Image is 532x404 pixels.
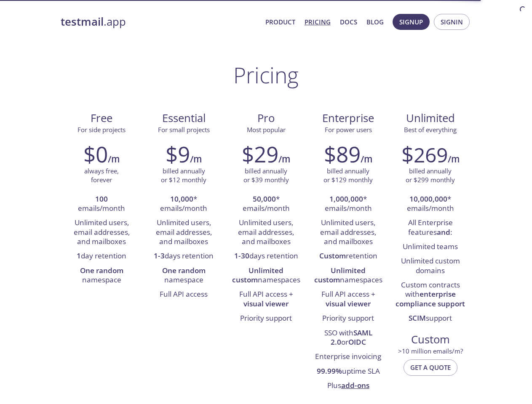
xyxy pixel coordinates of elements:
li: * emails/month [313,192,383,216]
strong: OIDC [348,337,366,347]
li: Priority support [313,311,383,326]
li: Plus [313,379,383,393]
strong: enterprise compliance support [396,289,465,308]
strong: SAML 2.0 [331,328,372,347]
strong: Unlimited custom [232,266,284,284]
h6: /m [361,152,372,166]
span: For power users [325,125,372,134]
strong: 99.99% [317,366,342,376]
a: Pricing [305,16,331,27]
h6: /m [448,152,460,166]
li: Unlimited users, email addresses, and mailboxes [149,216,219,249]
a: Blog [366,16,384,27]
h2: $89 [324,141,361,167]
strong: and [437,227,450,237]
li: Unlimited custom domains [396,254,465,278]
li: emails/month [67,192,136,216]
li: support [396,311,465,326]
strong: testmail [61,14,104,29]
span: Unlimited [406,111,455,125]
li: Unlimited users, email addresses, and mailboxes [67,216,136,249]
li: Full API access + [313,287,383,311]
strong: 1-30 [234,251,249,260]
button: Signup [393,14,430,30]
li: Full API access [149,287,219,302]
li: * emails/month [396,192,465,216]
strong: One random [162,266,206,275]
span: Most popular [247,125,286,134]
li: day retention [67,249,136,263]
li: namespace [149,264,219,288]
h6: /m [278,152,290,166]
li: Enterprise invoicing [313,350,383,364]
a: Product [265,16,295,27]
p: billed annually or $39 monthly [243,167,289,185]
p: billed annually or $129 monthly [323,167,373,185]
span: Signin [441,16,463,27]
strong: SCIM [409,313,426,323]
strong: visual viewer [326,299,371,308]
span: > 10 million emails/m? [398,347,463,355]
li: Priority support [231,311,301,326]
button: Signin [434,14,470,30]
span: Get a quote [410,362,451,373]
strong: 1,000,000 [329,194,363,204]
li: days retention [231,249,301,263]
strong: Custom [319,251,346,260]
span: Signup [399,16,423,27]
h2: $ [401,141,448,167]
li: retention [313,249,383,263]
h6: /m [108,152,120,166]
strong: 10,000,000 [409,194,447,204]
span: Best of everything [404,125,457,134]
p: always free, forever [84,167,119,185]
h2: $29 [242,141,278,167]
li: Unlimited users, email addresses, and mailboxes [231,216,301,249]
li: namespaces [313,264,383,288]
li: Custom contracts with [396,278,465,311]
p: billed annually or $299 monthly [406,167,455,185]
strong: 10,000 [170,194,193,204]
h2: $0 [83,141,108,167]
li: Full API access + [231,287,301,311]
span: Pro [232,111,300,125]
strong: 1-3 [154,251,165,260]
strong: Unlimited custom [314,266,366,284]
h2: $9 [166,141,190,167]
li: SSO with or [313,326,383,350]
a: add-ons [341,380,369,390]
span: 269 [414,141,448,168]
span: Essential [150,111,218,125]
li: namespace [67,264,136,288]
li: uptime SLA [313,364,383,379]
a: Docs [340,16,357,27]
strong: 50,000 [253,194,276,204]
li: * emails/month [149,192,219,216]
strong: 1 [77,251,81,260]
li: * emails/month [231,192,301,216]
p: billed annually or $12 monthly [161,167,206,185]
a: testmail.app [61,15,259,29]
span: For side projects [78,125,126,134]
span: For small projects [158,125,210,134]
span: Enterprise [314,111,382,125]
strong: 100 [95,194,108,204]
li: namespaces [231,264,301,288]
span: Free [67,111,136,125]
strong: visual viewer [243,299,289,308]
h6: /m [190,152,202,166]
li: days retention [149,249,219,263]
li: All Enterprise features : [396,216,465,240]
li: Unlimited users, email addresses, and mailboxes [313,216,383,249]
li: Unlimited teams [396,240,465,254]
strong: One random [80,266,123,275]
button: Get a quote [404,359,457,375]
span: Custom [396,332,465,347]
h1: Pricing [233,62,299,88]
